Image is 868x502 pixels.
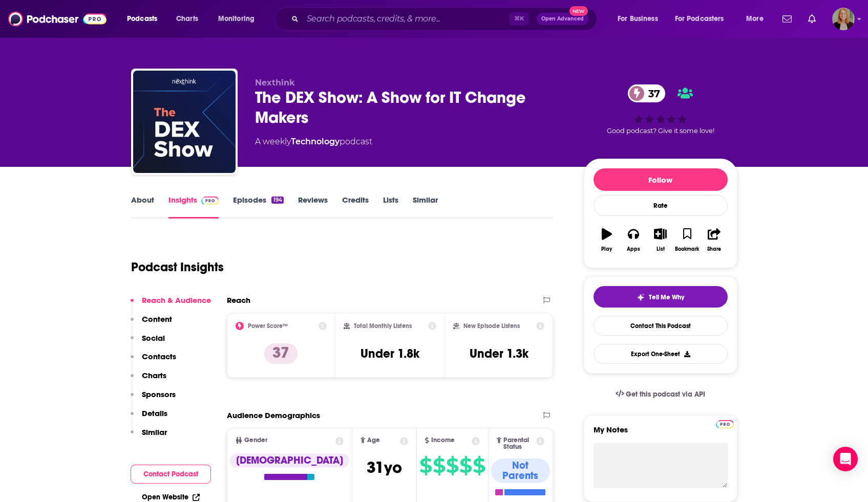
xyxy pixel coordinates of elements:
h2: Power Score™ [248,322,288,330]
span: $ [459,457,472,474]
button: Charts [131,370,166,389]
span: $ [419,457,432,474]
h2: New Episode Listens [463,322,520,330]
button: open menu [120,11,171,27]
a: Contact This Podcast [594,316,728,336]
span: Nexthink [255,78,295,88]
button: Reach & Audience [131,295,211,314]
h2: Audience Demographics [227,410,320,420]
div: Not Parents [491,459,551,483]
div: Play [601,246,612,252]
span: 37 [638,84,665,102]
button: Play [594,222,620,258]
span: For Podcasters [675,12,724,26]
span: $ [473,457,485,474]
a: Technology [291,137,340,146]
a: Similar [413,195,438,219]
h2: Reach [227,295,250,305]
div: List [657,246,665,252]
span: Podcasts [127,12,157,26]
div: 37Good podcast? Give it some love! [584,78,737,141]
input: Search podcasts, credits, & more... [303,11,510,27]
button: Contact Podcast [131,465,211,484]
p: Sponsors [142,389,176,399]
span: $ [446,457,458,474]
p: Contacts [142,352,176,361]
button: Export One-Sheet [594,344,728,364]
button: List [647,222,673,258]
span: Logged in as emckenzie [832,8,855,30]
a: Credits [342,195,369,219]
img: Podchaser Pro [201,197,219,205]
a: 37 [628,84,665,102]
span: $ [433,457,445,474]
span: Parental Status [503,437,535,450]
button: Content [131,314,172,333]
div: Bookmark [675,246,699,252]
div: Open Intercom Messenger [833,447,858,471]
p: Similar [142,427,167,437]
span: ⌘ K [510,12,528,26]
span: Open Advanced [541,16,584,21]
span: 31 yo [367,457,402,477]
a: Pro website [716,419,734,428]
button: Open AdvancedNew [537,13,588,25]
button: Share [701,222,727,258]
button: Similar [131,427,167,446]
h3: Under 1.3k [470,346,528,361]
span: Tell Me Why [649,293,684,301]
span: Income [431,437,455,444]
a: Get this podcast via API [607,382,714,407]
div: Share [707,246,721,252]
button: Contacts [131,352,176,370]
span: For Business [618,12,658,26]
div: Search podcasts, credits, & more... [284,7,607,31]
button: open menu [668,11,739,27]
div: Apps [627,246,640,252]
a: Reviews [298,195,328,219]
p: Reach & Audience [142,295,211,305]
img: User Profile [832,8,855,30]
button: Show profile menu [832,8,855,30]
p: 37 [264,343,298,364]
span: Monitoring [218,12,255,26]
a: Show notifications dropdown [804,10,820,28]
span: Get this podcast via API [626,390,705,399]
button: Follow [594,168,728,191]
button: Apps [620,222,647,258]
img: The DEX Show: A Show for IT Change Makers [133,71,236,173]
p: Details [142,408,167,418]
p: Charts [142,370,166,380]
h1: Podcast Insights [131,259,224,275]
span: New [569,6,588,16]
button: open menu [739,11,776,27]
div: 194 [271,197,283,204]
a: Open Website [142,493,200,501]
span: Charts [176,12,198,26]
div: Rate [594,195,728,216]
h2: Total Monthly Listens [354,322,412,330]
button: tell me why sparkleTell Me Why [594,286,728,308]
button: Sponsors [131,389,176,408]
a: Show notifications dropdown [778,10,796,28]
h3: Under 1.8k [361,346,419,361]
div: [DEMOGRAPHIC_DATA] [230,453,349,468]
button: open menu [610,11,671,27]
p: Content [142,314,172,324]
span: Age [367,437,380,444]
img: Podchaser Pro [716,420,734,428]
label: My Notes [594,425,728,443]
img: Podchaser - Follow, Share and Rate Podcasts [8,9,107,29]
p: Social [142,333,165,343]
button: Details [131,408,167,427]
div: A weekly podcast [255,136,372,148]
span: Good podcast? Give it some love! [607,127,714,135]
a: Episodes194 [233,195,283,219]
a: InsightsPodchaser Pro [168,195,219,219]
a: Lists [383,195,398,219]
img: tell me why sparkle [637,293,645,301]
span: Gender [244,437,267,444]
span: More [746,12,764,26]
